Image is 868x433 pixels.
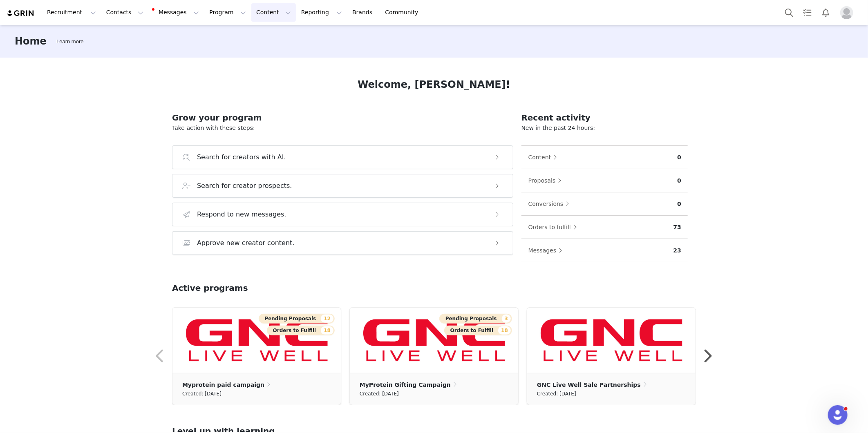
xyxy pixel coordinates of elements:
[528,197,574,210] button: Conversions
[182,380,264,389] p: Myprotein paid campaign
[527,308,696,373] img: 1e82503d-98fb-40d8-b92a-4844d56bbc97.jpg
[360,389,399,398] small: Created: [DATE]
[42,3,101,22] button: Recruitment
[172,112,513,124] h2: Grow your program
[350,308,518,373] img: 1e82503d-98fb-40d8-b92a-4844d56bbc97.jpg
[673,246,681,255] p: 23
[197,152,286,162] h3: Search for creators with AI.
[101,3,148,22] button: Contacts
[55,38,85,46] div: Tooltip anchor
[817,3,835,22] button: Notifications
[444,326,512,335] button: Orders to Fulfill18
[172,145,513,169] button: Search for creators with AI.
[677,153,681,162] p: 0
[172,203,513,226] button: Respond to new messages.
[204,3,251,22] button: Program
[439,314,512,324] button: Pending Proposals3
[360,380,451,389] p: MyProtein Gifting Campaign
[528,174,566,187] button: Proposals
[197,238,295,248] h3: Approve new creator content.
[677,200,681,208] p: 0
[172,231,513,255] button: Approve new creator content.
[172,308,341,373] img: 1e82503d-98fb-40d8-b92a-4844d56bbc97.jpg
[521,112,688,124] h2: Recent activity
[799,3,817,22] a: Tasks
[358,77,510,92] h1: Welcome, [PERSON_NAME]!
[347,3,380,22] a: Brands
[197,181,292,191] h3: Search for creator prospects.
[172,174,513,198] button: Search for creator prospects.
[251,3,296,22] button: Content
[267,326,335,335] button: Orders to Fulfill18
[197,210,286,219] h3: Respond to new messages.
[521,124,688,132] p: New in the past 24 hours:
[172,124,513,132] p: Take action with these steps:
[528,221,581,234] button: Orders to fulfill
[172,282,248,294] h2: Active programs
[780,3,798,22] button: Search
[296,3,347,22] button: Reporting
[15,34,47,49] h3: Home
[528,151,562,164] button: Content
[7,9,35,17] img: grin logo
[149,3,204,22] button: Messages
[835,6,861,19] button: Profile
[840,6,853,19] img: placeholder-profile.jpg
[528,244,567,257] button: Messages
[537,389,576,398] small: Created: [DATE]
[673,223,681,232] p: 73
[537,380,641,389] p: GNC Live Well Sale Partnerships
[828,405,848,425] iframe: Intercom live chat
[182,389,221,398] small: Created: [DATE]
[380,3,427,22] a: Community
[259,314,335,324] button: Pending Proposals12
[677,176,681,185] p: 0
